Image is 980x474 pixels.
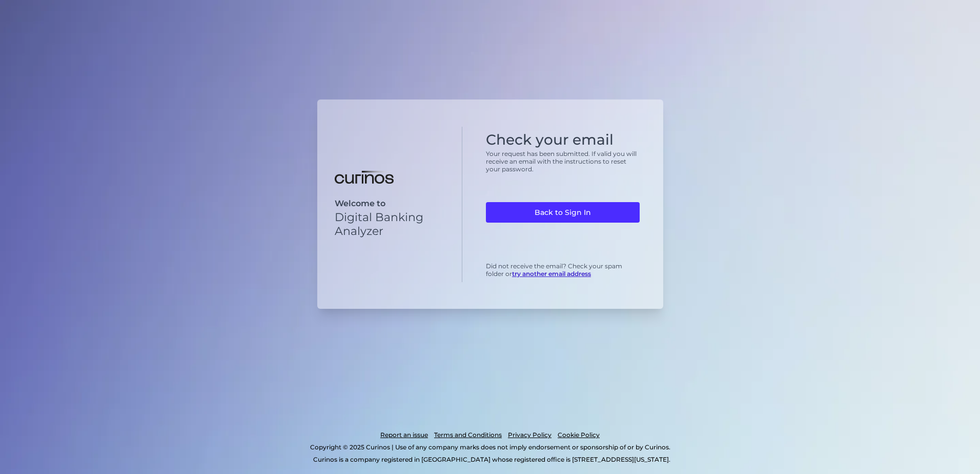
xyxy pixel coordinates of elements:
a: Report an issue [380,429,428,441]
p: Welcome to [335,199,445,208]
h1: Check your email [486,131,640,149]
p: Copyright © 2025 Curinos | Use of any company marks does not imply endorsement or sponsorship of ... [50,441,930,453]
a: Privacy Policy [508,429,552,441]
p: Digital Banking Analyzer [335,210,445,238]
a: Terms and Conditions [434,429,502,441]
a: try another email address [512,270,591,278]
a: Cookie Policy [558,429,600,441]
p: Did not receive the email? Check your spam folder or [486,262,640,278]
img: Digital Banking Analyzer [335,171,394,184]
a: Back to Sign In [486,202,640,223]
p: Curinos is a company registered in [GEOGRAPHIC_DATA] whose registered office is [STREET_ADDRESS][... [53,453,930,466]
p: Your request has been submitted. If valid you will receive an email with the instructions to rese... [486,150,640,173]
